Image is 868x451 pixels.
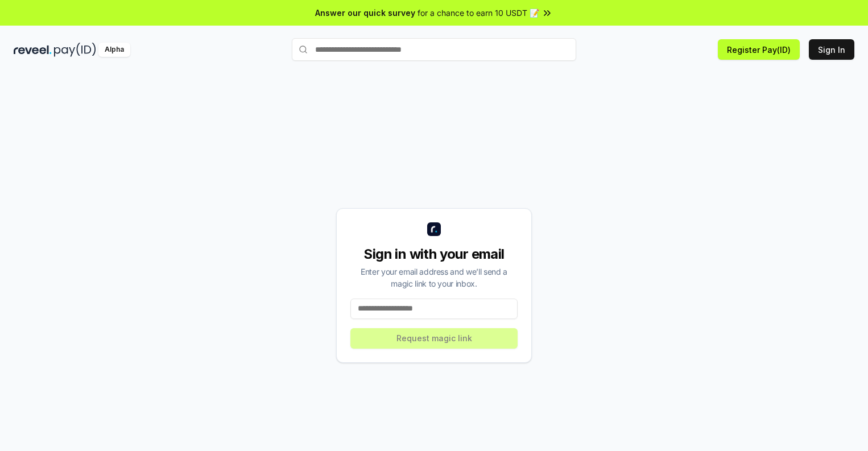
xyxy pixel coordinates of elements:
div: Alpha [98,43,130,57]
div: Enter your email address and we’ll send a magic link to your inbox. [350,266,518,289]
button: Sign In [809,39,854,60]
div: Sign in with your email [350,245,518,263]
img: logo_small [427,222,441,236]
span: Answer our quick survey [315,7,415,19]
img: pay_id [54,43,96,57]
button: Register Pay(ID) [718,39,800,60]
span: for a chance to earn 10 USDT 📝 [418,7,539,19]
img: reveel_dark [14,43,52,57]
